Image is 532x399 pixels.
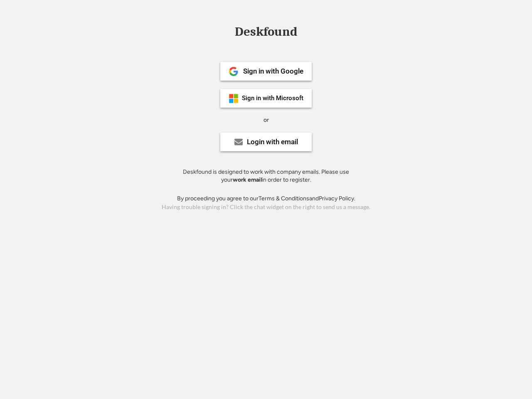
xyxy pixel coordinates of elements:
div: By proceeding you agree to our and [177,195,355,203]
img: 1024px-Google__G__Logo.svg.png [229,66,239,76]
strong: work email [233,176,262,183]
div: Deskfound [231,25,301,38]
div: Sign in with Microsoft [242,95,303,101]
a: Privacy Policy. [319,195,355,202]
a: Terms & Conditions [259,195,309,202]
div: Sign in with Google [243,68,303,75]
img: ms-symbollockup_mssymbol_19.png [229,94,239,103]
div: Login with email [247,138,298,145]
div: or [264,116,269,124]
div: Deskfound is designed to work with company emails. Please use your in order to register. [172,168,360,184]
